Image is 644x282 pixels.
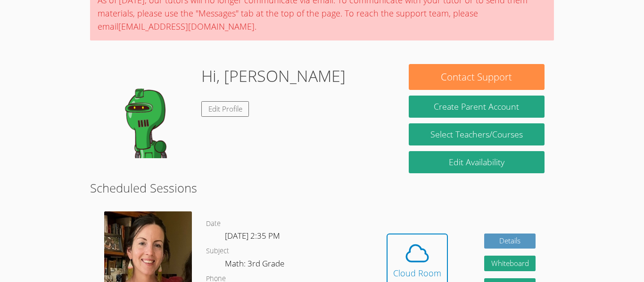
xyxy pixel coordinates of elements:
div: Cloud Room [393,266,441,280]
button: Whiteboard [484,256,536,271]
a: Details [484,234,536,249]
span: [DATE] 2:35 PM [225,230,280,241]
button: Contact Support [409,64,545,90]
img: default.png [99,64,194,158]
a: Edit Availability [409,151,545,173]
a: Edit Profile [201,101,249,117]
dt: Subject [206,245,229,257]
h2: Scheduled Sessions [90,179,554,197]
a: Select Teachers/Courses [409,123,545,145]
h1: Hi, [PERSON_NAME] [201,64,346,88]
dd: Math: 3rd Grade [225,257,286,273]
dt: Date [206,218,221,230]
button: Create Parent Account [409,96,545,118]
